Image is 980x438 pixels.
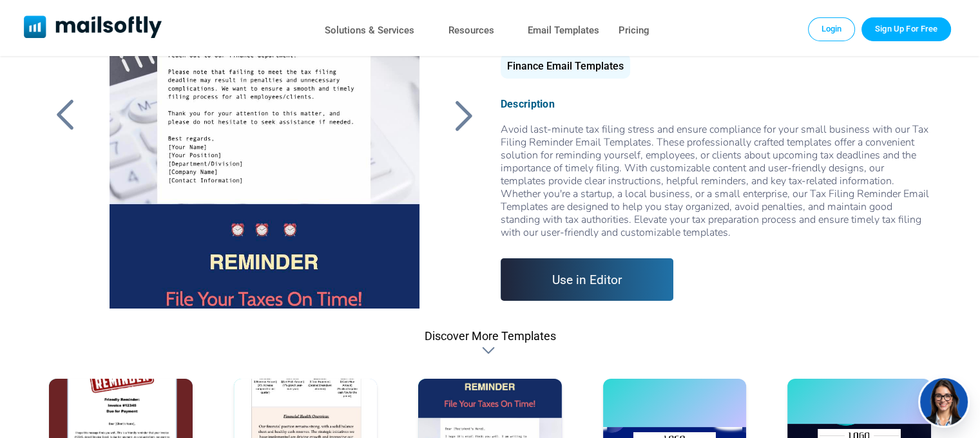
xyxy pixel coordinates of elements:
div: Discover More Templates [424,329,555,343]
div: Description [501,98,931,110]
div: Finance Email Templates [501,53,630,79]
a: Email Templates [528,21,599,40]
a: Pricing [619,21,649,40]
a: Resources [448,21,494,40]
a: Mailsoftly [24,15,162,41]
a: Finance Email Templates [501,65,630,71]
a: Back [447,99,479,132]
a: Solutions & Services [325,21,414,40]
a: Use in Editor [501,258,674,301]
div: Discover More Templates [482,344,497,357]
a: Back [49,99,81,132]
a: Trial [861,17,951,41]
a: Login [808,17,856,41]
div: Avoid last-minute tax filing stress and ensure compliance for your small business with our Tax Fi... [501,123,931,239]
